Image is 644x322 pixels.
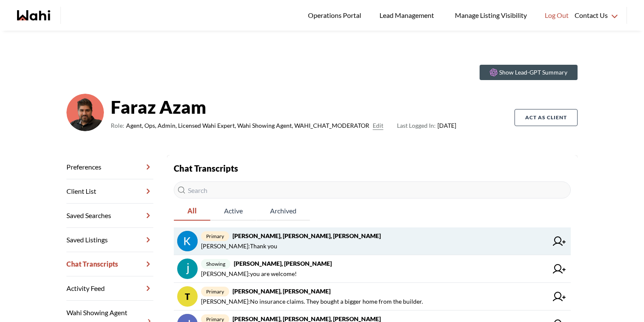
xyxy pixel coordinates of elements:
strong: [PERSON_NAME], [PERSON_NAME], [PERSON_NAME] [233,232,381,239]
strong: [PERSON_NAME], [PERSON_NAME] [234,260,332,267]
a: Saved Listings [66,228,153,252]
strong: Faraz Azam [111,94,456,120]
span: primary [201,287,229,296]
strong: [PERSON_NAME], [PERSON_NAME] [233,287,331,295]
img: chat avatar [177,231,198,251]
a: showing[PERSON_NAME], [PERSON_NAME][PERSON_NAME]:you are welcome! [174,255,571,283]
span: [PERSON_NAME] : No insurance claims. They bought a bigger home from the builder. [201,296,423,307]
span: Log Out [545,10,569,21]
button: Edit [373,121,383,131]
button: Archived [256,202,310,221]
p: Show Lead-GPT Summary [499,68,567,77]
span: All [174,202,210,220]
span: [DATE] [397,121,456,131]
a: Saved Searches [66,204,153,228]
span: Agent, Ops, Admin, Licensed Wahi Expert, Wahi Showing Agent, WAHI_CHAT_MODERATOR [126,121,369,131]
a: primary[PERSON_NAME], [PERSON_NAME], [PERSON_NAME][PERSON_NAME]:Thank you [174,227,571,255]
span: [PERSON_NAME] : you are welcome! [201,269,297,279]
span: [PERSON_NAME] : Thank you [201,241,277,251]
a: Tprimary[PERSON_NAME], [PERSON_NAME][PERSON_NAME]:No insurance claims. They bought a bigger home ... [174,283,571,310]
span: Archived [256,202,310,220]
div: T [177,286,198,307]
a: Wahi homepage [17,10,50,20]
span: Active [210,202,256,220]
a: Activity Feed [66,276,153,301]
button: Active [210,202,256,221]
button: All [174,202,210,221]
strong: Chat Transcripts [174,163,238,173]
img: chat avatar [177,259,198,279]
button: Show Lead-GPT Summary [480,65,578,80]
span: primary [201,231,229,241]
span: Lead Management [379,10,437,21]
a: Preferences [66,155,153,179]
span: Role: [111,121,124,131]
button: Act as Client [515,109,578,126]
span: Operations Portal [308,10,364,21]
span: Manage Listing Visibility [452,10,529,21]
span: showing [201,259,230,269]
a: Chat Transcripts [66,252,153,276]
input: Search [174,181,571,198]
img: d03c15c2156146a3.png [66,94,104,131]
a: Client List [66,179,153,204]
span: Last Logged In: [397,122,436,129]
